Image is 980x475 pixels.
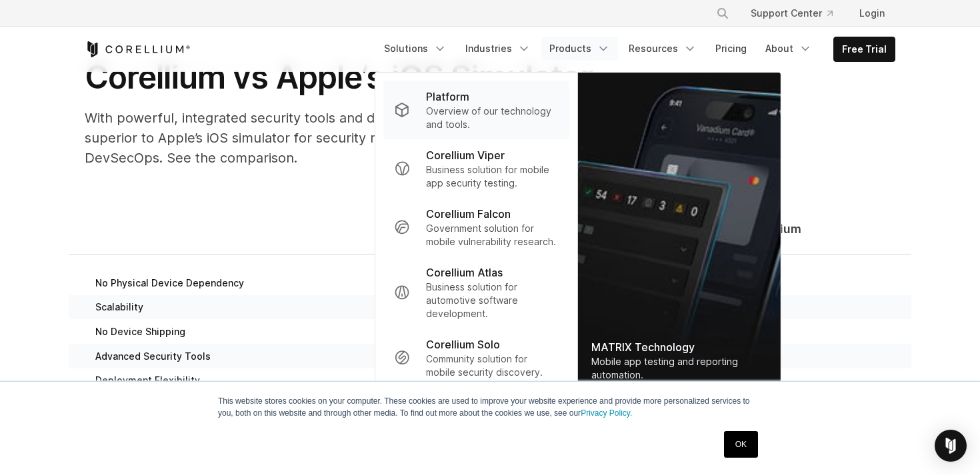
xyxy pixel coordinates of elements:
[591,355,767,382] div: Mobile app testing and reporting automation.
[383,81,569,139] a: Platform Overview of our technology and tools.
[578,73,781,395] img: Matrix_WebNav_1x
[834,37,895,61] a: Free Trial
[426,206,511,222] p: Corellium Falcon
[541,37,618,61] a: Products
[724,431,758,458] a: OK
[85,41,191,57] a: Corellium Home
[849,1,895,25] a: Login
[581,408,632,418] a: Privacy Policy.
[383,139,569,198] a: Corellium Viper Business solution for mobile app security testing.
[711,1,735,25] button: Search
[95,301,143,313] span: Scalability
[740,1,843,25] a: Support Center
[700,1,895,25] div: Navigation Menu
[376,37,895,62] div: Navigation Menu
[935,430,967,462] div: Open Intercom Messenger
[426,280,559,320] p: Business solution for automotive software development.
[95,326,185,338] span: No Device Shipping
[85,108,618,168] p: With powerful, integrated security tools and deployment flexibility, Corellium is superior to App...
[426,105,559,131] p: Overview of our technology and tools.
[218,395,762,419] p: This website stores cookies on your computer. These cookies are used to improve your website expe...
[376,37,455,61] a: Solutions
[383,198,569,256] a: Corellium Falcon Government solution for mobile vulnerability research.
[757,37,820,61] a: About
[426,352,559,379] p: Community solution for mobile security discovery.
[95,350,211,362] span: Advanced Security Tools
[621,37,705,61] a: Resources
[457,37,539,61] a: Industries
[426,89,469,105] p: Platform
[426,147,505,163] p: Corellium Viper
[591,339,767,355] div: MATRIX Technology
[95,277,244,289] span: No Physical Device Dependency
[383,328,569,387] a: Corellium Solo Community solution for mobile security discovery.
[426,163,559,190] p: Business solution for mobile app security testing.
[95,374,200,386] span: Deployment Flexibility
[578,73,781,395] a: MATRIX Technology Mobile app testing and reporting automation.
[426,222,559,248] p: Government solution for mobile vulnerability research.
[85,57,618,97] h1: Corellium vs Apple’s iOS Simulator
[383,256,569,328] a: Corellium Atlas Business solution for automotive software development.
[707,37,755,61] a: Pricing
[426,264,503,280] p: Corellium Atlas
[426,336,500,352] p: Corellium Solo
